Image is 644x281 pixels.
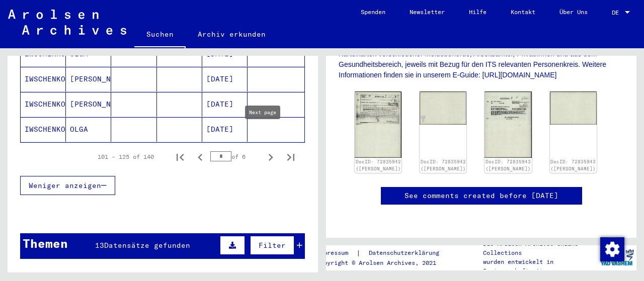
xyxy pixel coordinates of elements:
[190,147,210,167] button: Previous page
[612,9,623,16] span: DE
[483,239,598,257] p: Die Arolsen Archives Online-Collections
[550,91,597,125] img: 002.jpg
[420,91,466,125] img: 002.jpg
[600,237,624,261] img: Zustimmung ändern
[598,245,636,270] img: yv_logo.png
[483,257,598,275] p: wurden entwickelt in Partnerschaft mit
[361,248,451,258] a: Datenschutzerklärung
[316,248,451,258] div: |
[134,22,186,48] a: Suchen
[550,159,596,171] a: DocID: 72835943 ([PERSON_NAME])
[600,237,624,261] div: Zustimmung ändern
[98,152,154,161] div: 101 – 125 of 140
[66,92,111,117] mat-cell: [PERSON_NAME]
[20,176,115,195] button: Weniger anzeigen
[95,241,104,250] span: 13
[356,159,401,171] a: DocID: 72835942 ([PERSON_NAME])
[66,67,111,91] mat-cell: [PERSON_NAME]
[281,147,301,167] button: Last page
[259,241,286,250] span: Filter
[202,67,248,91] mat-cell: [DATE]
[486,159,531,171] a: DocID: 72835943 ([PERSON_NAME])
[21,117,66,142] mat-cell: IWSCHENKO
[23,234,68,252] div: Themen
[29,181,101,190] span: Weniger anzeigen
[421,159,466,171] a: DocID: 72835942 ([PERSON_NAME])
[21,67,66,91] mat-cell: IWSCHENKO
[355,91,401,157] img: 001.jpg
[261,147,281,167] button: Next page
[202,92,248,117] mat-cell: [DATE]
[21,92,66,117] mat-cell: IWSCHENKO
[250,236,294,255] button: Filter
[170,147,190,167] button: First page
[8,10,126,35] img: Arolsen_neg.svg
[202,117,248,142] mat-cell: [DATE]
[316,258,451,267] p: Copyright © Arolsen Archives, 2021
[316,248,356,258] a: Impressum
[405,191,558,201] a: See comments created before [DATE]
[104,241,190,250] span: Datensätze gefunden
[66,117,111,142] mat-cell: OLGA
[485,91,531,157] img: 001.jpg
[210,152,261,161] div: of 6
[186,22,278,46] a: Archiv erkunden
